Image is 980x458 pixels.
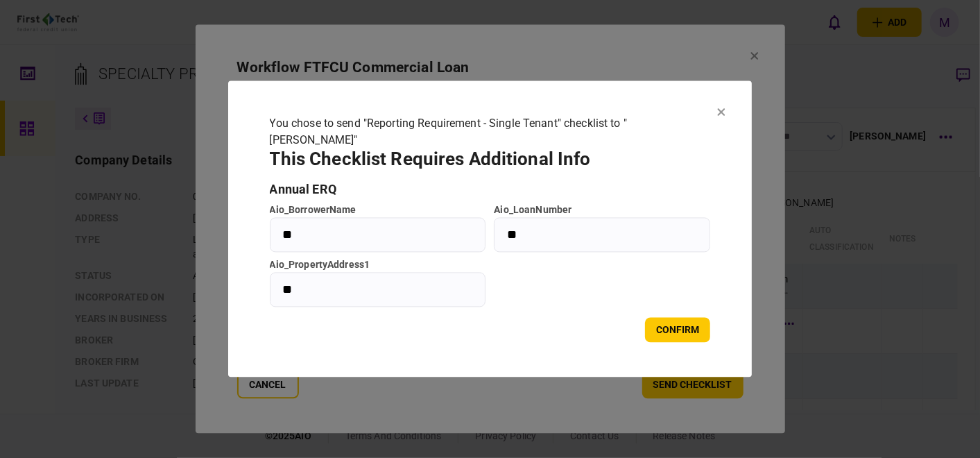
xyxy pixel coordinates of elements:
[270,273,486,307] input: aio_PropertyAddress1
[270,116,711,149] div: you chose to send "Reporting Requirement - Single Tenant" checklist to "[PERSON_NAME]"
[645,318,710,343] button: confirm
[270,258,486,273] label: aio_PropertyAddress1
[270,218,486,253] input: aio_BorrowerName
[495,218,711,253] input: aio_LoanNumber
[270,149,711,170] h1: this checklist requires additional info
[270,184,711,196] h3: Annual ERQ
[495,203,711,218] label: aio_LoanNumber
[270,203,486,218] label: aio_BorrowerName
